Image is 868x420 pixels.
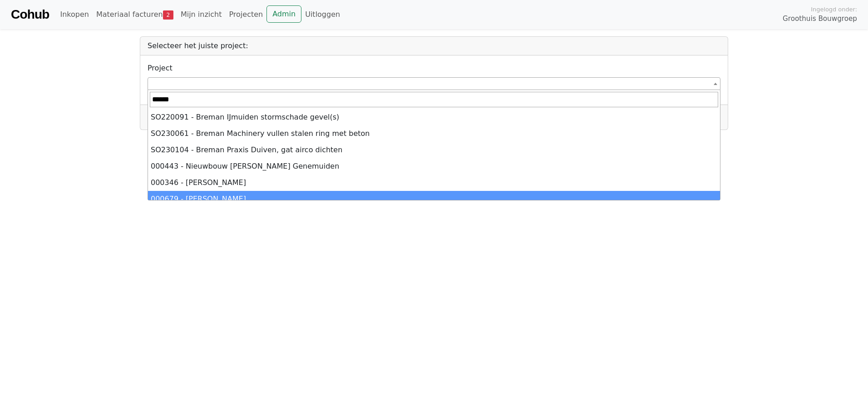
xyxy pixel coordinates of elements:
a: Projecten [225,5,266,24]
li: 000679 - [PERSON_NAME] [148,191,720,207]
a: Cohub [11,4,49,25]
li: 000346 - [PERSON_NAME] [148,175,720,191]
li: SO230061 - Breman Machinery vullen stalen ring met beton [148,125,720,142]
li: SO230104 - Breman Praxis Duiven, gat airco dichten [148,142,720,158]
a: Inkopen [56,5,92,24]
li: 000443 - Nieuwbouw [PERSON_NAME] Genemuiden [148,158,720,175]
span: Groothuis Bouwgroep [783,14,857,24]
a: Uitloggen [301,5,344,24]
span: Ingelogd onder: [811,5,857,14]
a: Materiaal facturen2 [93,5,177,24]
label: Project [148,63,173,74]
li: SO220091 - Breman IJmuiden stormschade gevel(s) [148,109,720,125]
a: Admin [266,5,301,23]
a: Mijn inzicht [177,5,226,24]
div: Selecteer het juiste project: [140,37,728,55]
span: 2 [163,10,173,20]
